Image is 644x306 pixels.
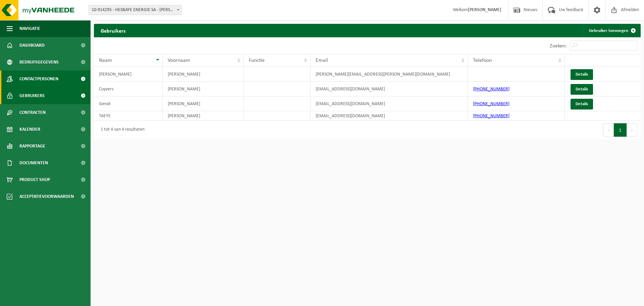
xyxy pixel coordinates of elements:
td: [PERSON_NAME] [163,82,244,96]
td: TAEYE [94,111,163,121]
span: Product Shop [19,171,50,188]
span: Gebruikers [19,87,45,104]
a: Details [571,84,593,95]
td: [PERSON_NAME] [163,96,244,111]
td: [PERSON_NAME][EMAIL_ADDRESS][PERSON_NAME][DOMAIN_NAME] [311,67,468,82]
td: [EMAIL_ADDRESS][DOMAIN_NAME] [311,96,468,111]
span: Documenten [19,155,48,171]
label: Zoeken: [550,43,567,49]
span: Contactpersonen [19,71,58,87]
a: [PHONE_NUMBER] [473,101,509,106]
span: Naam [99,58,112,63]
h2: Gebruikers [94,24,132,37]
span: Dashboard [19,37,45,54]
td: [PERSON_NAME] [163,67,244,82]
a: Gebruiker toevoegen [584,24,640,37]
td: [EMAIL_ADDRESS][DOMAIN_NAME] [311,111,468,121]
span: Email [316,58,328,63]
a: [PHONE_NUMBER] [473,87,509,92]
span: Contracten [19,104,46,121]
strong: [PERSON_NAME] [468,7,501,12]
span: Bedrijfsgegevens [19,54,59,71]
td: Cuyvers [94,82,163,96]
span: 10-914295 - HESBAYE ENERGIE SA - GEER [89,5,182,15]
td: [EMAIL_ADDRESS][DOMAIN_NAME] [311,82,468,96]
div: 1 tot 4 van 4 resultaten [97,124,145,136]
span: Kalender [19,121,40,138]
span: 10-914295 - HESBAYE ENERGIE SA - GEER [89,5,181,15]
td: [PERSON_NAME] [94,67,163,82]
td: [PERSON_NAME] [163,111,244,121]
span: Navigatie [19,20,40,37]
button: Next [627,123,637,137]
span: Acceptatievoorwaarden [19,188,74,205]
a: [PHONE_NUMBER] [473,114,509,119]
span: Rapportage [19,138,45,155]
span: Functie [249,58,265,63]
span: Telefoon [473,58,492,63]
button: 1 [614,123,627,137]
button: Previous [603,123,614,137]
a: Details [571,99,593,110]
a: Details [571,69,593,80]
td: Genot [94,96,163,111]
span: Voornaam [168,58,190,63]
